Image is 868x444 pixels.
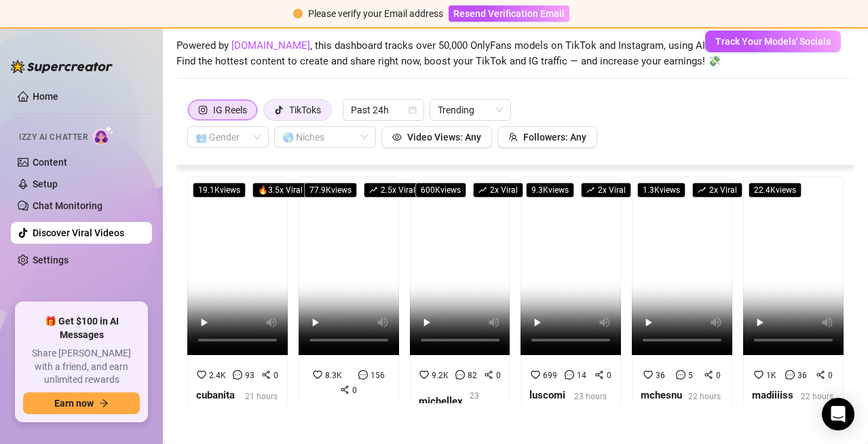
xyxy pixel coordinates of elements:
button: Earn nowarrow-right [23,392,140,414]
span: share-alt [816,370,825,380]
a: Setup [33,179,58,189]
span: message [233,370,242,380]
span: 1.3K views [637,183,685,198]
a: Chat Monitoring [33,200,102,211]
span: 0 [828,371,833,380]
span: 0 [716,371,721,380]
button: Resend Verification Email [449,5,569,22]
span: team [508,132,518,142]
div: IG Reels [213,100,247,120]
span: Earn now [54,398,94,409]
span: rise [698,186,706,194]
span: heart [754,370,763,380]
button: Video Views: Any [381,126,492,148]
span: message [785,370,795,380]
span: 22 hours ago [688,392,721,416]
span: 93 [245,371,254,380]
button: Followers: Any [497,126,597,148]
span: 0 [496,371,501,380]
div: TikToks [289,100,321,120]
span: 36 [797,371,807,380]
span: message [455,370,465,380]
span: 14 [577,371,586,380]
span: 9.3K views [526,183,574,198]
span: 2.5 x Viral [364,183,421,198]
span: 82 [468,371,477,380]
span: 2 x Viral [692,183,742,198]
span: Share [PERSON_NAME] with a friend, and earn unlimited rewards [23,347,140,387]
span: heart [313,370,322,380]
span: 19.1K views [193,183,246,198]
span: 2.4K [209,371,226,380]
span: Past 24h [351,100,416,120]
span: 156 [371,371,385,380]
div: Please verify your Email address [308,6,443,21]
span: instagram [198,105,208,115]
span: Powered by , this dashboard tracks over 50,000 OnlyFans models on TikTok and Instagram, using AI ... [176,38,787,70]
span: message [358,370,368,380]
span: 5 [688,371,693,380]
span: share-alt [261,370,271,380]
span: 0 [607,371,611,380]
img: AI Chatter [93,126,114,145]
span: share-alt [704,370,713,380]
span: rise [369,186,377,194]
span: Track Your Models' Socials [715,36,831,47]
span: 600K views [415,183,466,198]
span: 🔥 3.5 x Viral [252,183,308,198]
strong: mchesnut69 [641,389,682,418]
div: Open Intercom Messenger [822,398,854,430]
span: arrow-right [99,399,109,408]
span: 77.9K views [304,183,357,198]
span: 0 [273,371,278,380]
span: share-alt [484,370,493,380]
span: 23 hours ago [574,392,607,416]
strong: luscomical [529,389,565,418]
span: 699 [543,371,557,380]
span: heart [643,370,653,380]
span: 22.4K views [749,183,801,198]
span: share-alt [340,385,350,394]
span: heart [531,370,540,380]
span: 36 [656,371,665,380]
a: Settings [33,255,69,265]
span: Video Views: Any [407,132,481,143]
a: [DOMAIN_NAME] [231,39,310,52]
span: message [565,370,574,380]
span: eye [392,132,402,142]
span: Izzy AI Chatter [19,131,88,144]
span: Trending [438,100,503,120]
img: logo-BBDzfeDw.svg [11,60,113,73]
span: rise [586,186,595,194]
span: 0 [352,386,357,395]
span: Resend Verification Email [453,8,565,19]
a: Content [33,157,67,168]
span: 1K [766,371,776,380]
span: 🎁 Get $100 in AI Messages [23,315,140,341]
span: 8.3K [325,371,342,380]
span: message [676,370,685,380]
span: share-alt [595,370,604,380]
span: heart [197,370,206,380]
span: Followers: Any [523,132,586,143]
span: 23 hours ago [470,391,491,430]
strong: michellexscottt [419,395,463,424]
a: Home [33,91,58,102]
span: 2 x Viral [581,183,631,198]
span: 21 hours ago [245,392,278,416]
span: tik-tok [274,105,284,115]
span: heart [419,370,429,380]
span: 2 x Viral [473,183,523,198]
a: Discover Viral Videos [33,227,124,238]
span: 22 hours ago [801,392,833,416]
span: exclamation-circle [293,9,303,18]
button: Track Your Models' Socials [705,31,841,52]
span: calendar [409,106,417,114]
strong: cubanita8928 [196,389,235,418]
span: 9.2K [432,371,449,380]
span: rise [478,186,487,194]
strong: madiiiissonnn [752,389,793,418]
